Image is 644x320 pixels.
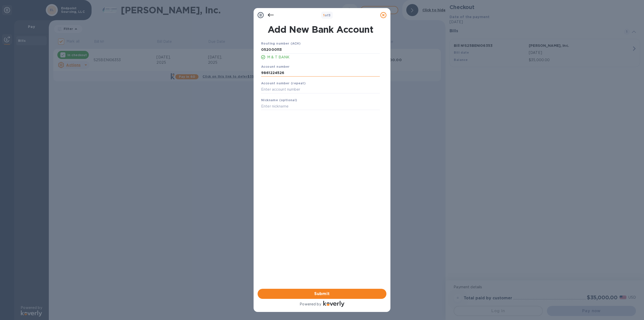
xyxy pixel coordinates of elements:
b: Nickname (optional) [261,98,297,102]
span: 1 [323,13,325,17]
img: Logo [323,301,344,307]
h1: Add New Bank Account [258,24,383,35]
b: of 3 [323,13,331,17]
b: Account number [261,65,290,68]
b: Account number (repeat) [261,81,306,85]
button: Submit [258,289,386,299]
b: Routing number (ACH) [261,42,301,45]
input: Enter nickname [261,103,380,110]
span: Submit [262,291,382,297]
input: Enter account number [261,69,380,77]
p: M & T BANK [267,55,380,60]
p: Powered by [300,302,321,307]
input: Enter account number [261,86,380,93]
input: Enter routing number [261,46,380,54]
